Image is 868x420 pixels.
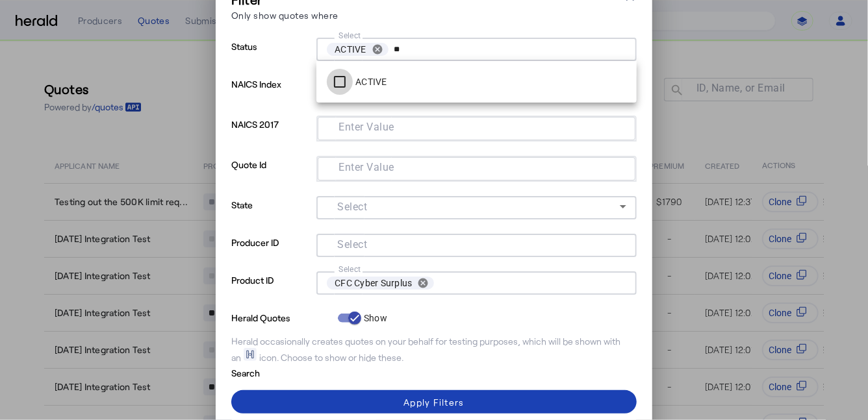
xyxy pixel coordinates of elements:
[353,75,387,88] label: ACTIVE
[403,395,464,409] div: Apply Filters
[328,160,625,175] mat-chip-grid: Selection
[366,43,389,55] button: remove ACTIVE
[231,335,637,364] div: Herald occasionally creates quotes on your behalf for testing purposes, which will be shown with ...
[337,201,367,214] mat-label: Select
[327,40,626,58] mat-chip-grid: Selection
[231,156,311,196] p: Quote Id
[412,277,434,289] button: remove CFC Cyber Surplus
[231,38,311,75] p: Status
[337,239,367,251] mat-label: Select
[361,312,387,325] label: Show
[231,75,311,116] p: NAICS Index
[335,43,366,56] span: ACTIVE
[327,274,626,292] mat-chip-grid: Selection
[338,265,361,274] mat-label: Select
[231,234,311,271] p: Producer ID
[231,196,311,234] p: State
[231,8,338,22] p: Only show quotes where
[338,162,394,174] mat-label: Enter Value
[231,390,637,414] button: Apply Filters
[327,236,626,252] mat-chip-grid: Selection
[231,116,311,156] p: NAICS 2017
[328,119,625,135] mat-chip-grid: Selection
[231,309,333,325] p: Herald Quotes
[231,271,311,309] p: Product ID
[335,277,412,290] span: CFC Cyber Surplus
[231,364,333,380] p: Search
[338,121,394,134] mat-label: Enter Value
[338,31,361,40] mat-label: Select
